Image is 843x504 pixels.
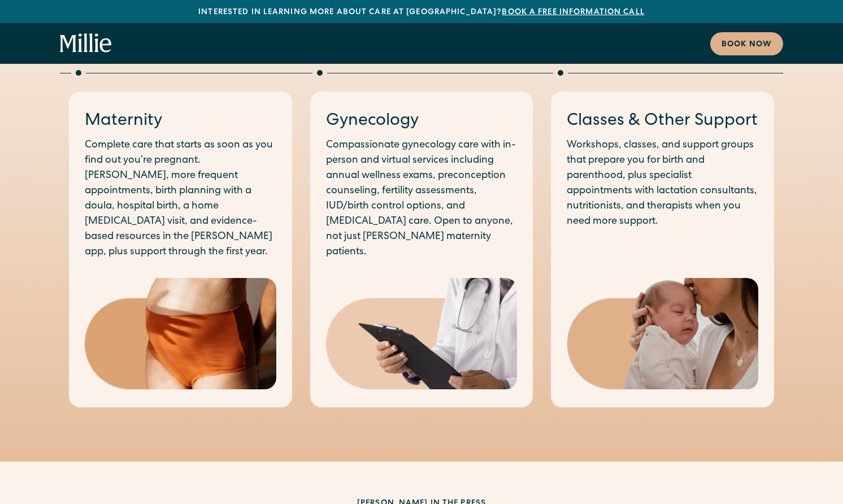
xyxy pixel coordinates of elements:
[326,278,518,389] img: Medical professional in a white coat holding a clipboard, representing expert care and diagnosis ...
[502,8,644,16] a: Book a free information call
[710,32,783,55] a: Book now
[60,33,112,54] a: home
[326,138,518,260] p: Compassionate gynecology care with in-person and virtual services including annual wellness exams...
[326,110,518,133] h3: Gynecology
[567,278,758,389] img: Mother gently kissing her newborn's head, capturing a tender moment of love and early bonding in ...
[567,138,758,229] p: Workshops, classes, and support groups that prepare you for birth and parenthood, plus specialist...
[85,138,276,260] p: Complete care that starts as soon as you find out you’re pregnant. [PERSON_NAME], more frequent a...
[567,110,758,133] h3: Classes & Other Support
[85,110,276,133] h3: Maternity
[722,39,772,51] div: Book now
[85,278,276,389] img: Close-up of a woman's midsection wearing high-waisted postpartum underwear, highlighting comfort ...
